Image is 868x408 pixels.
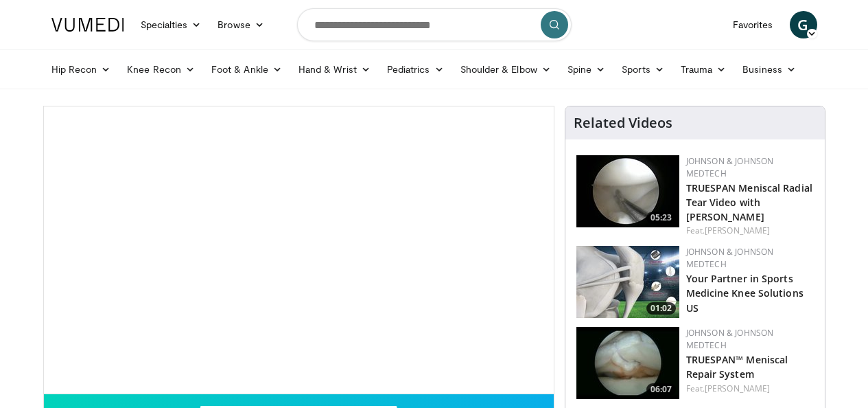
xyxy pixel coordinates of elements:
a: Trauma [672,56,735,83]
a: Pediatrics [379,56,452,83]
span: 06:07 [646,383,676,396]
a: Business [734,56,804,83]
div: Feat. [686,383,814,395]
a: Foot & Ankle [203,56,290,83]
img: VuMedi Logo [51,18,124,32]
span: 05:23 [646,212,676,224]
a: Favorites [725,11,782,38]
video-js: Video Player [44,106,554,394]
img: 0543fda4-7acd-4b5c-b055-3730b7e439d4.150x105_q85_crop-smart_upscale.jpg [576,246,679,318]
a: 05:23 [576,155,679,227]
a: TRUESPAN™ Meniscal Repair System [686,353,788,381]
img: a9cbc79c-1ae4-425c-82e8-d1f73baa128b.150x105_q85_crop-smart_upscale.jpg [576,155,679,227]
a: Hand & Wrist [290,56,379,83]
a: Knee Recon [119,56,203,83]
a: Johnson & Johnson MedTech [686,327,774,351]
a: Shoulder & Elbow [452,56,559,83]
div: Feat. [686,225,814,237]
a: Johnson & Johnson MedTech [686,155,774,179]
a: 01:02 [576,246,679,318]
a: 06:07 [576,327,679,399]
a: TRUESPAN Meniscal Radial Tear Video with [PERSON_NAME] [686,181,812,223]
a: Your Partner in Sports Medicine Knee Solutions US [686,272,804,314]
a: Specialties [132,11,210,38]
h4: Related Videos [574,115,672,131]
a: Hip Recon [43,56,119,83]
a: Browse [209,11,272,38]
a: Spine [559,56,613,83]
a: [PERSON_NAME] [705,225,770,236]
input: Search topics, interventions [297,8,572,41]
img: e42d750b-549a-4175-9691-fdba1d7a6a0f.150x105_q85_crop-smart_upscale.jpg [576,327,679,399]
a: G [790,11,817,38]
a: [PERSON_NAME] [705,383,770,394]
a: Johnson & Johnson MedTech [686,246,774,270]
a: Sports [613,56,672,83]
span: 01:02 [646,302,676,315]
